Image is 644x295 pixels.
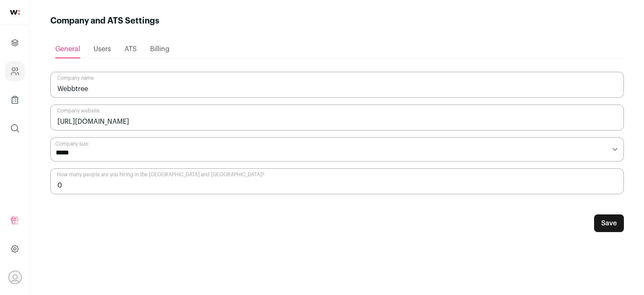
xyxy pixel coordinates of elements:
[93,46,111,52] span: Users
[125,46,137,52] span: ATS
[150,41,169,57] a: Billing
[10,10,20,15] img: wellfound-shorthand-0d5821cbd27db2630d0214b213865d53afaa358527fdda9d0ea32b1df1b89c2c.svg
[5,61,25,81] a: Company and ATS Settings
[150,46,169,52] span: Billing
[50,72,624,98] input: Company name
[50,168,624,194] input: How many people are you hiring in the US and Canada?
[5,33,25,53] a: Projects
[93,41,111,57] a: Users
[594,214,624,232] button: Save
[125,41,137,57] a: ATS
[5,90,25,110] a: Company Lists
[50,15,159,27] h1: Company and ATS Settings
[8,271,22,284] button: Open dropdown
[55,46,80,52] span: General
[50,104,624,131] input: Company website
